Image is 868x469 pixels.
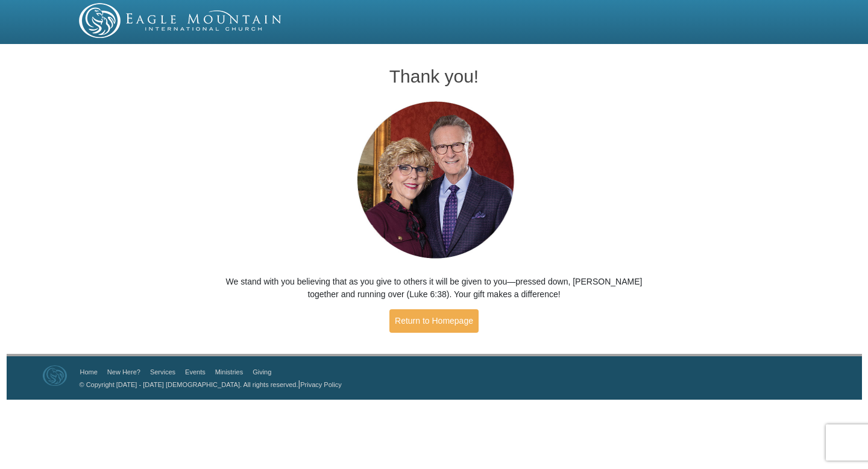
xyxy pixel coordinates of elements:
img: EMIC [79,3,283,38]
p: We stand with you believing that as you give to others it will be given to you—pressed down, [PER... [224,275,645,301]
a: Services [150,368,175,376]
p: | [75,378,342,391]
img: Eagle Mountain International Church [43,365,67,386]
h1: Thank you! [224,66,645,86]
a: © Copyright [DATE] - [DATE] [DEMOGRAPHIC_DATA]. All rights reserved. [80,381,298,388]
a: Events [185,368,206,376]
a: Return to Homepage [389,309,479,333]
a: Giving [253,368,271,376]
a: New Here? [107,368,140,376]
a: Privacy Policy [300,381,341,388]
img: Pastors George and Terri Pearsons [345,98,523,263]
a: Ministries [215,368,243,376]
a: Home [80,368,98,376]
